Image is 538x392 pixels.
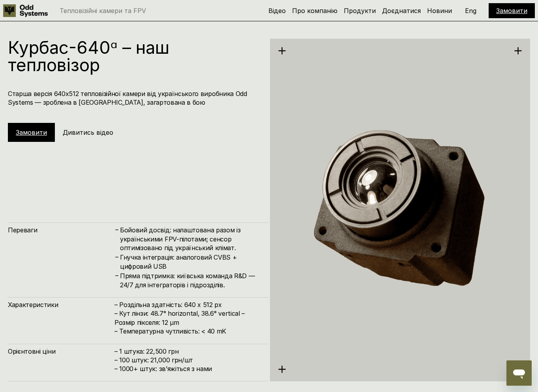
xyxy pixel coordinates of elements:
p: Тепловізійні камери та FPV [60,8,146,14]
a: Відео [268,7,286,15]
h4: Переваги [8,226,114,234]
span: – ⁠1000+ штук: звʼяжіться з нами [114,365,212,373]
a: Доєднатися [382,7,421,15]
h4: Пряма підтримка: київська команда R&D — 24/7 для інтеграторів і підрозділів. [120,271,261,289]
h4: Старша версія 640х512 тепловізійної камери від українського виробника Odd Systems — зроблена в [G... [8,89,261,107]
h4: – [115,271,118,280]
h4: Характеристики [8,300,114,309]
h5: Дивитись відео [63,128,113,137]
h4: Бойовий досвід: налаштована разом із українськими FPV-пілотами; сенсор оптимізовано під українськ... [120,226,261,252]
h4: – [115,225,118,234]
a: Продукти [344,7,376,15]
a: Новини [427,7,452,15]
h4: – 1 штука: 22,500 грн – 100 штук: 21,000 грн/шт [114,347,261,373]
p: Eng [465,8,476,14]
iframe: Button to launch messaging window [506,360,532,386]
a: Про компанію [292,7,337,15]
h1: Курбас-640ᵅ – наш тепловізор [8,39,261,73]
h4: – [115,253,118,261]
a: Замовити [16,128,47,136]
h4: Гнучка інтеграція: аналоговий CVBS + цифровий USB [120,253,261,271]
a: Замовити [496,7,527,15]
h4: – Роздільна здатність: 640 x 512 px – Кут лінзи: 48.7° horizontal, 38.6° vertical – Розмір піксел... [114,300,261,336]
h4: Орієнтовні ціни [8,347,114,356]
